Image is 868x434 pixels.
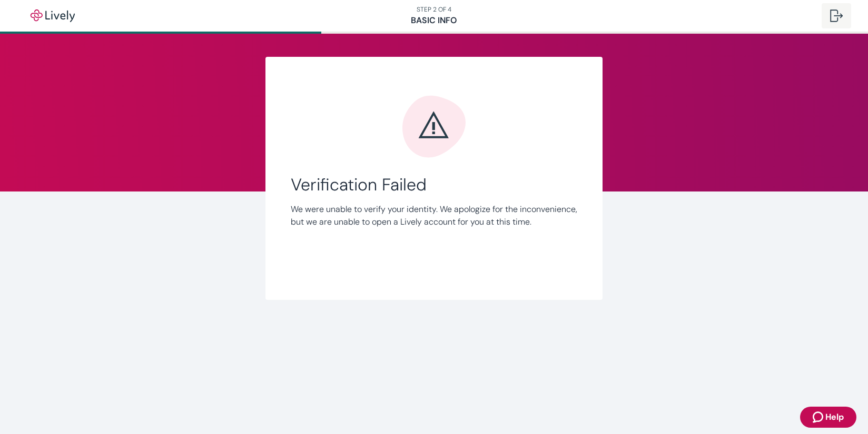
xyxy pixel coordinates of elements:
svg: Zendesk support icon [813,411,825,423]
p: We were unable to verify your identity. We apologize for the inconvenience, but we are unable to ... [291,203,577,228]
button: Zendesk support iconHelp [800,407,856,428]
span: Verification Failed [291,175,577,195]
span: Help [825,411,844,423]
svg: Error icon [402,95,466,158]
img: Lively [23,9,82,22]
button: Log out [822,3,851,28]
